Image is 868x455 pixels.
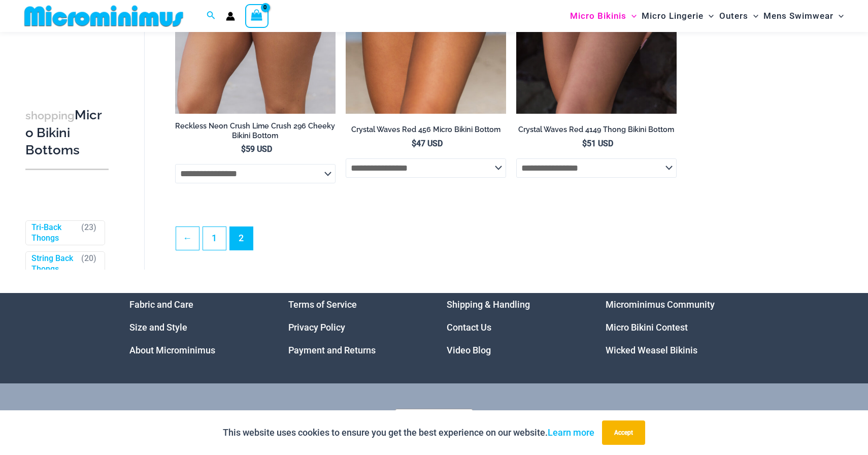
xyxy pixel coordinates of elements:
[570,3,626,29] span: Micro Bikinis
[81,222,96,244] span: ( )
[642,3,704,29] span: Micro Lingerie
[704,3,714,29] span: Menu Toggle
[606,293,739,362] aside: Footer Widget 4
[129,299,193,310] a: Fabric and Care
[447,345,491,355] a: Video Blog
[567,3,639,29] a: Micro BikinisMenu ToggleMenu Toggle
[582,139,587,148] span: $
[129,293,263,362] aside: Footer Widget 1
[230,227,253,250] span: Page 2
[833,3,844,29] span: Menu Toggle
[245,4,269,27] a: View Shopping Cart, empty
[129,293,263,362] nav: Menu
[207,10,216,22] a: Search icon link
[548,427,594,438] a: Learn more
[203,227,226,250] a: Page 1
[626,3,637,29] span: Menu Toggle
[412,139,443,148] bdi: 47 USD
[84,254,93,264] span: 20
[288,293,422,362] nav: Menu
[582,139,613,148] bdi: 51 USD
[346,125,506,138] a: Crystal Waves Red 456 Micro Bikini Bottom
[606,299,715,310] a: Microminimus Community
[288,345,376,355] a: Payment and Returns
[288,299,357,310] a: Terms of Service
[175,121,336,144] a: Reckless Neon Crush Lime Crush 296 Cheeky Bikini Bottom
[761,3,846,29] a: Mens SwimwearMenu ToggleMenu Toggle
[763,3,833,29] span: Mens Swimwear
[748,3,758,29] span: Menu Toggle
[717,3,761,29] a: OutersMenu ToggleMenu Toggle
[516,125,677,135] h2: Crystal Waves Red 4149 Thong Bikini Bottom
[31,222,77,244] a: Tri-Back Thongs
[566,2,848,30] nav: Site Navigation
[129,345,215,355] a: About Microminimus
[241,144,272,154] bdi: 59 USD
[447,293,580,362] nav: Menu
[84,222,93,232] span: 23
[719,3,748,29] span: Outers
[447,293,580,362] aside: Footer Widget 3
[25,109,75,122] span: shopping
[175,121,336,140] h2: Reckless Neon Crush Lime Crush 296 Cheeky Bikini Bottom
[176,227,199,250] a: ←
[602,420,645,445] button: Accept
[516,125,677,138] a: Crystal Waves Red 4149 Thong Bikini Bottom
[412,139,416,148] span: $
[288,322,345,333] a: Privacy Policy
[223,425,594,440] p: This website uses cookies to ensure you get the best experience on our website.
[288,293,422,362] aside: Footer Widget 2
[241,144,246,154] span: $
[639,3,716,29] a: Micro LingerieMenu ToggleMenu Toggle
[25,107,109,158] h3: Micro Bikini Bottoms
[31,254,77,275] a: String Back Thongs
[20,5,187,27] img: MM SHOP LOGO FLAT
[447,322,491,333] a: Contact Us
[447,299,530,310] a: Shipping & Handling
[226,12,235,21] a: Account icon link
[606,345,697,355] a: Wicked Weasel Bikinis
[81,254,96,275] span: ( )
[606,293,739,362] nav: Menu
[606,322,688,333] a: Micro Bikini Contest
[129,322,187,333] a: Size and Style
[346,125,506,135] h2: Crystal Waves Red 456 Micro Bikini Bottom
[175,226,848,256] nav: Product Pagination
